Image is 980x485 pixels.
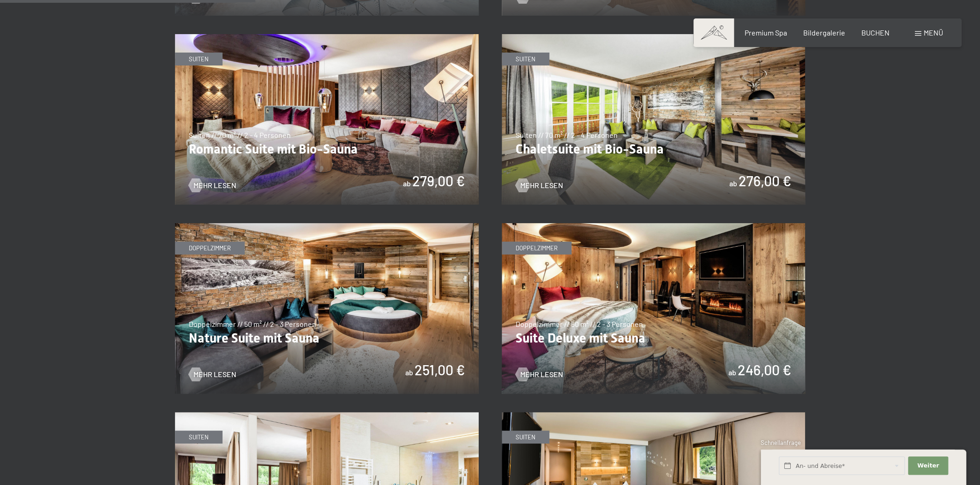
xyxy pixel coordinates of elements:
img: Nature Suite mit Sauna [175,223,479,394]
span: Mehr Lesen [520,369,563,379]
a: Mehr Lesen [189,369,236,379]
span: Mehr Lesen [520,180,563,190]
a: Premium Spa [744,28,787,37]
img: Chaletsuite mit Bio-Sauna [502,34,806,205]
button: Weiter [908,456,948,475]
a: Mehr Lesen [516,369,563,379]
a: Family Suite [175,413,479,418]
a: Bildergalerie [803,28,845,37]
a: Romantic Suite mit Bio-Sauna [175,35,479,40]
a: Mehr Lesen [189,180,236,190]
a: Chaletsuite mit Bio-Sauna [502,35,806,40]
span: Schnellanfrage [761,439,801,446]
a: Suite Deluxe mit Sauna [502,224,806,229]
span: Mehr Lesen [193,369,236,379]
span: Mehr Lesen [193,180,236,190]
span: Menü [924,28,943,37]
img: Romantic Suite mit Bio-Sauna [175,34,479,205]
span: Weiter [917,461,939,470]
a: BUCHEN [861,28,890,37]
img: Suite Deluxe mit Sauna [502,223,806,394]
a: Nature Suite mit Sauna [175,224,479,229]
a: Mehr Lesen [516,180,563,190]
a: Alpin Studio [502,413,806,418]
